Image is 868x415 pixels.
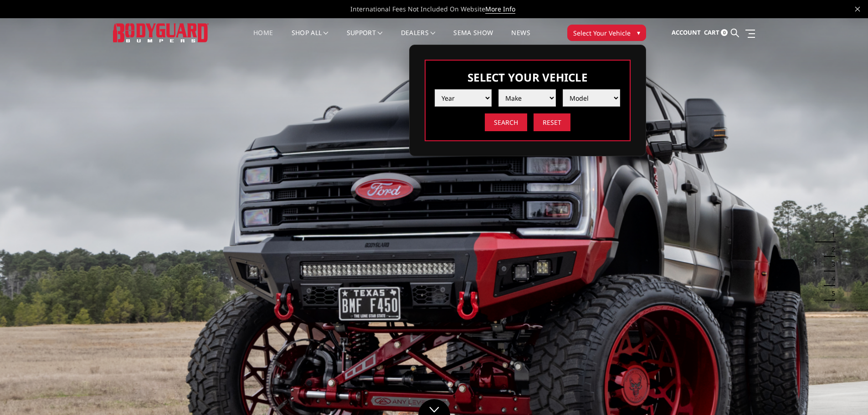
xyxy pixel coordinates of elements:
[253,30,273,47] a: Home
[498,89,556,107] select: Please select the value from list.
[826,272,835,286] button: 4 of 5
[704,20,728,45] a: Cart 0
[672,28,701,36] span: Account
[435,70,621,85] h3: Select Your Vehicle
[826,257,835,272] button: 3 of 5
[826,242,835,257] button: 2 of 5
[573,28,631,38] span: Select Your Vehicle
[826,286,835,301] button: 5 of 5
[637,28,640,37] span: ▾
[401,30,436,47] a: Dealers
[534,113,570,131] input: Reset
[485,113,527,131] input: Search
[567,25,646,41] button: Select Your Vehicle
[485,5,515,14] a: More Info
[826,228,835,242] button: 1 of 5
[704,28,719,36] span: Cart
[347,30,383,47] a: Support
[435,89,492,107] select: Please select the value from list.
[721,29,728,36] span: 0
[672,20,701,45] a: Account
[453,30,493,47] a: SEMA Show
[113,23,209,42] img: BODYGUARD BUMPERS
[418,399,450,415] a: Click to Down
[292,30,329,47] a: shop all
[822,371,868,415] iframe: Chat Widget
[511,30,530,47] a: News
